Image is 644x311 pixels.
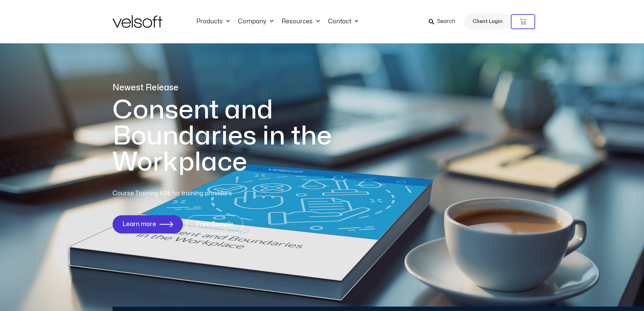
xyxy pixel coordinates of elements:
[234,18,278,25] a: CompanyMenu Toggle
[113,82,359,94] p: Newest Release
[113,97,359,175] h1: Consent and Boundaries in the Workplace
[278,18,324,25] a: ResourcesMenu Toggle
[113,15,162,28] img: Velsoft Training Materials
[122,221,156,228] span: Learn more
[113,189,281,198] p: Course Training Kits for training providers
[473,17,502,26] span: Client Login
[437,17,455,26] span: Search
[464,14,511,30] a: Client Login
[113,215,183,234] a: Learn more
[324,18,362,25] a: ContactMenu Toggle
[192,18,234,25] a: ProductsMenu Toggle
[186,215,243,234] a: Free Sample
[192,18,362,25] nav: Menu
[196,221,233,228] span: Free Sample
[429,16,460,27] a: Search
